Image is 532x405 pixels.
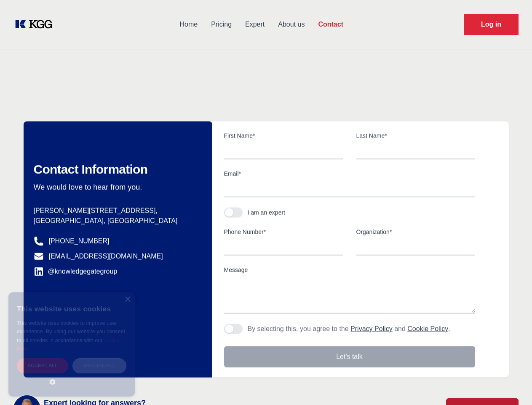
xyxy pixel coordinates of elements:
a: [EMAIL_ADDRESS][DOMAIN_NAME] [49,251,163,262]
a: Cookie Policy [17,338,120,351]
p: [GEOGRAPHIC_DATA], [GEOGRAPHIC_DATA] [34,216,199,226]
div: Close [124,297,131,303]
iframe: Chat Widget [490,364,532,405]
p: [PERSON_NAME][STREET_ADDRESS], [34,206,199,216]
a: Pricing [204,13,238,35]
a: Request Demo [464,14,519,35]
h2: Contact Information [34,162,199,177]
label: Message [224,266,475,274]
span: This website uses cookies to improve user experience. By using our website you consent to all coo... [17,320,125,343]
a: KOL Knowledge Platform: Talk to Key External Experts (KEE) [13,18,59,31]
label: Phone Number* [224,228,343,236]
p: By selecting this, you agree to the and . [248,324,450,334]
label: Organization* [356,228,475,236]
label: Last Name* [356,132,475,140]
a: Cookie Policy [407,325,448,332]
div: This website uses cookies [17,299,126,319]
label: First Name* [224,132,343,140]
p: We would love to hear from you. [34,182,199,192]
a: Privacy Policy [350,325,393,332]
a: Contact [311,13,350,35]
a: [PHONE_NUMBER] [49,236,110,246]
a: @knowledgegategroup [34,267,118,277]
a: About us [271,13,311,35]
a: Home [173,13,204,35]
label: Email* [224,170,475,178]
div: Decline all [72,358,126,373]
div: I am an expert [248,208,286,217]
a: Expert [238,13,271,35]
button: Let's talk [224,346,475,367]
div: Accept all [17,358,68,373]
